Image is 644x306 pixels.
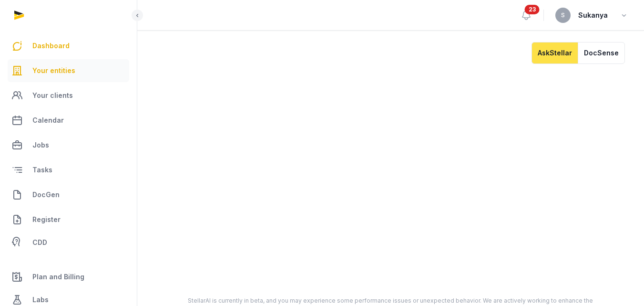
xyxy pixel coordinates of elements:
span: Your clients [32,90,73,101]
a: Your clients [8,84,129,107]
button: S [555,8,571,23]
a: Plan and Billing [8,265,129,288]
span: CDD [32,237,47,248]
span: Sukanya [578,10,608,21]
span: S [561,12,565,18]
span: Tasks [32,164,52,176]
a: Calendar [8,109,129,132]
a: Register [8,208,129,231]
a: Jobs [8,134,129,157]
a: Tasks [8,158,129,181]
button: AskStellar [532,42,578,64]
span: Your entities [32,65,75,76]
a: DocGen [8,183,129,206]
a: CDD [8,233,129,252]
span: Calendar [32,115,64,126]
span: Plan and Billing [32,271,84,283]
span: Labs [32,294,49,306]
span: Register [32,214,61,225]
button: DocSense [578,42,625,64]
a: Dashboard [8,34,129,57]
span: Jobs [32,139,49,151]
span: 23 [525,5,540,14]
span: DocGen [32,189,60,200]
a: Your entities [8,59,129,82]
span: Dashboard [32,40,70,52]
